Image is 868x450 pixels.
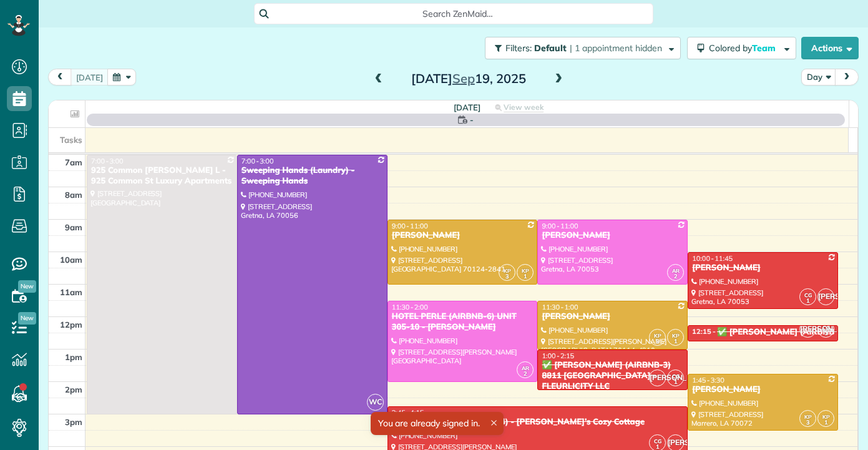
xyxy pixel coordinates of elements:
span: 7am [65,157,82,167]
span: 10am [60,255,82,265]
span: WC [367,394,384,411]
span: New [18,280,36,293]
span: [PERSON_NAME] [799,321,816,338]
span: 9:00 - 11:00 [542,222,578,230]
span: 11:30 - 1:00 [542,303,578,311]
div: 925 Common [PERSON_NAME] L - 925 Common St Luxury Apartments [90,165,233,187]
small: 1 [818,417,834,429]
small: 1 [800,295,816,307]
span: Filters: [505,42,532,54]
span: CG [654,438,661,444]
span: - [470,114,474,126]
span: [PERSON_NAME] [649,369,666,386]
span: Colored by [709,42,780,54]
span: 1:45 - 3:30 [692,376,724,384]
div: [PERSON_NAME] [541,311,684,322]
span: Default [534,42,567,54]
span: 10:00 - 11:45 [692,254,733,263]
span: New [18,312,36,325]
div: [PERSON_NAME] (AIRBNB-4) - [PERSON_NAME]’s Cozy Cottage [391,417,685,428]
span: 11:30 - 2:00 [392,303,428,311]
span: 3pm [65,417,82,427]
button: Filters: Default | 1 appointment hidden [485,37,681,59]
span: AR [672,267,680,274]
div: You are already signed in. [370,412,503,435]
span: CG [672,373,680,379]
small: 3 [800,417,816,429]
small: 1 [668,336,683,348]
div: [PERSON_NAME] [541,230,684,241]
small: 3 [650,336,665,348]
span: AR [522,364,529,371]
span: 11am [60,287,82,297]
span: KP [504,267,511,274]
span: [PERSON_NAME] [817,288,834,305]
small: 2 [668,271,683,283]
span: CG [804,291,812,298]
button: Colored byTeam [687,37,796,59]
small: 1 [517,271,533,283]
span: 7:00 - 3:00 [241,157,274,165]
span: KP [654,332,661,339]
small: 1 [668,376,683,388]
span: 1pm [65,352,82,362]
button: [DATE] [71,69,109,86]
span: [DATE] [454,102,480,112]
div: Sweeping Hands (Laundry) - Sweeping Hands [241,165,384,187]
button: Actions [801,37,859,59]
small: 2 [517,368,533,380]
div: ✅ [PERSON_NAME] (AIRBNB-3) 8811 [GEOGRAPHIC_DATA] - FLEURLICITY LLC [541,360,684,392]
span: View week [504,102,544,112]
span: 9am [65,222,82,232]
small: 3 [499,271,515,283]
div: [PERSON_NAME] [391,230,534,241]
button: prev [48,69,72,86]
a: Filters: Default | 1 appointment hidden [479,37,681,59]
span: 1:00 - 2:15 [542,351,574,360]
span: KP [822,413,830,420]
h2: [DATE] 19, 2025 [391,72,547,86]
span: | 1 appointment hidden [570,42,662,54]
span: 12pm [60,320,82,330]
span: KP [672,332,680,339]
span: KP [522,267,529,274]
span: 2pm [65,384,82,394]
span: Tasks [60,135,82,145]
span: Team [752,42,778,54]
span: 9:00 - 11:00 [392,222,428,230]
span: Sep [452,71,475,86]
div: [PERSON_NAME] [691,263,834,273]
div: [PERSON_NAME] [691,384,834,395]
button: Day [801,69,836,86]
div: HOTEL PERLE (AIRBNB-6) UNIT 305-10 - [PERSON_NAME] [391,311,534,333]
small: 1 [818,328,834,340]
span: 7:00 - 3:00 [91,157,124,165]
span: KP [804,413,812,420]
span: 2:45 - 4:15 [392,408,424,417]
button: next [835,69,859,86]
span: 8am [65,190,82,200]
